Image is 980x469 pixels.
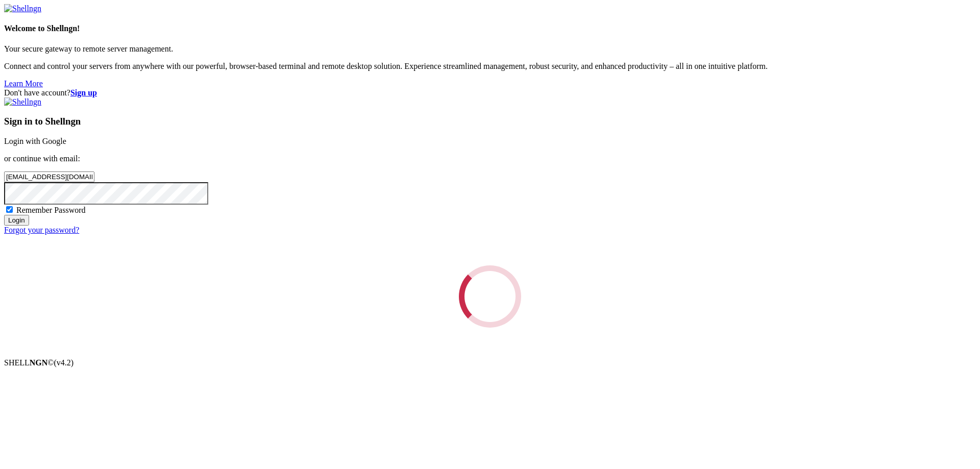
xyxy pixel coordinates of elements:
p: Your secure gateway to remote server management. [4,44,976,54]
input: Remember Password [6,206,13,213]
span: SHELL © [4,358,73,367]
b: NGN [30,358,48,367]
h3: Sign in to Shellngn [4,116,976,127]
img: Shellngn [4,97,41,107]
div: Loading... [456,262,524,330]
h4: Welcome to Shellngn! [4,24,976,33]
span: Remember Password [16,206,86,214]
a: Login with Google [4,137,66,145]
p: or continue with email: [4,154,976,163]
span: 4.2.0 [54,358,74,367]
p: Connect and control your servers from anywhere with our powerful, browser-based terminal and remo... [4,62,976,71]
input: Email address [4,171,94,182]
a: Sign up [70,88,97,97]
a: Forgot your password? [4,226,79,234]
img: Shellngn [4,4,41,13]
div: Don't have account? [4,88,976,97]
input: Login [4,215,29,226]
a: Learn More [4,79,43,88]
